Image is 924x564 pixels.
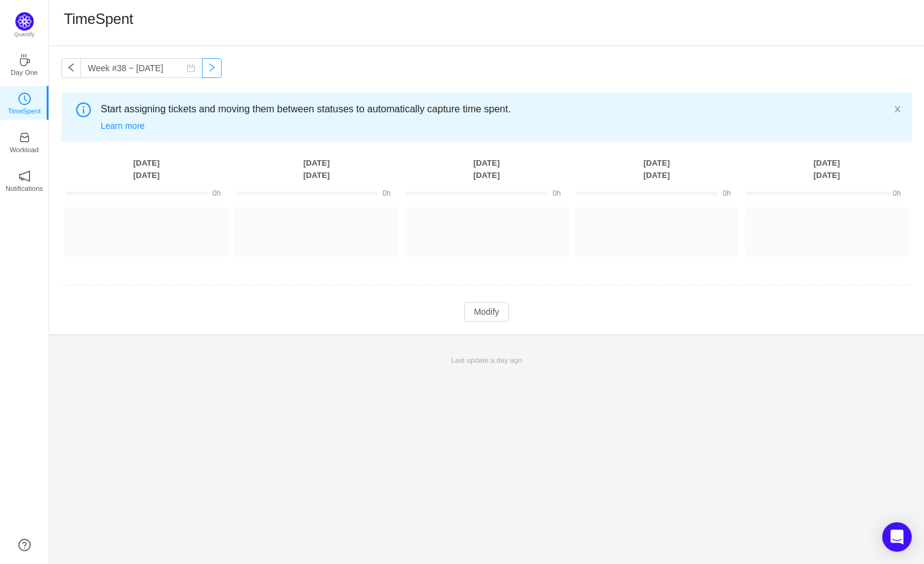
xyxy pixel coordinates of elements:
th: [DATE] [DATE] [742,156,912,182]
button: icon: close [893,102,902,116]
i: icon: calendar [187,64,195,72]
a: icon: notificationNotifications [18,174,31,186]
button: icon: right [202,58,222,78]
img: Quantify [15,12,34,31]
span: Start assigning tickets and moving them between statuses to automatically capture time spent. [101,102,893,117]
th: [DATE] [DATE] [231,156,402,182]
p: Notifications [6,183,43,194]
p: Quantify [14,31,35,39]
p: TimeSpent [8,106,41,117]
input: Select a week [80,58,203,78]
th: [DATE] [DATE] [61,156,231,182]
i: icon: clock-circle [18,93,31,105]
span: 0h [553,189,561,198]
span: Last update: [451,356,522,364]
i: icon: close [893,105,902,114]
i: icon: info-circle [76,102,91,117]
span: 0h [212,189,220,198]
th: [DATE] [DATE] [402,156,572,182]
i: icon: notification [18,170,31,182]
a: icon: clock-circleTimeSpent [18,96,31,109]
a: Learn more [101,121,145,131]
i: icon: coffee [18,54,31,66]
span: 0h [893,189,901,198]
a: icon: coffeeDay One [18,58,31,70]
a: icon: question-circle [18,539,31,551]
p: Day One [10,67,37,78]
a: icon: inboxWorkload [18,135,31,147]
div: Open Intercom Messenger [882,522,912,552]
span: 0h [382,189,390,198]
h1: TimeSpent [64,10,133,28]
span: a day ago [491,356,522,364]
span: 0h [723,189,731,198]
p: Workload [10,144,39,155]
button: icon: left [61,58,81,78]
i: icon: inbox [18,131,31,144]
th: [DATE] [DATE] [572,156,742,182]
button: Modify [464,302,509,322]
